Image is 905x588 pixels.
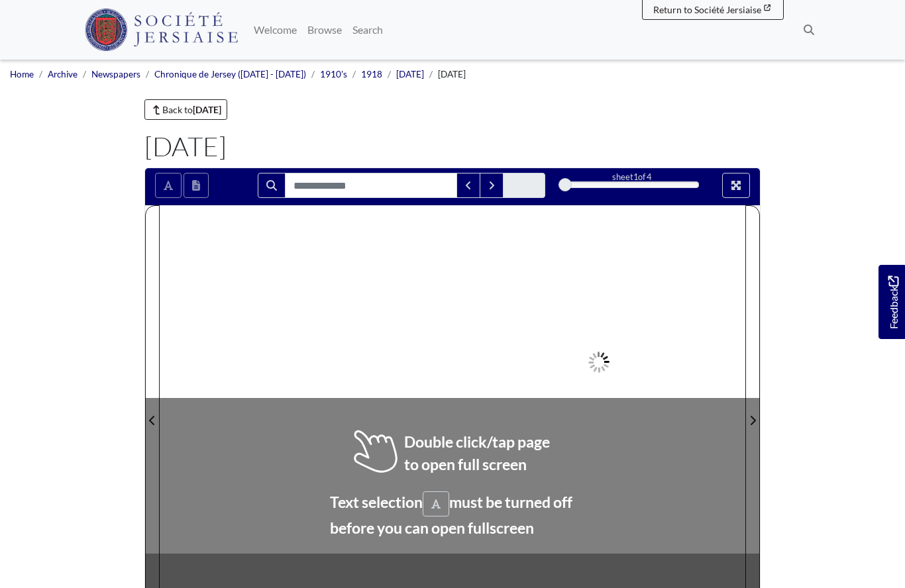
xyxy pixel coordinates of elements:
a: Search [347,17,388,43]
span: 1 [633,171,638,182]
a: Société Jersiaise logo [85,5,238,54]
button: Next Match [480,173,504,198]
a: Home [10,69,34,79]
button: Open transcription window [184,173,209,198]
button: Search [258,173,286,198]
h1: [DATE] [144,130,761,162]
span: [DATE] [438,69,466,79]
button: Toggle text selection (Alt+T) [155,173,182,198]
span: Feedback [885,275,901,329]
a: Newspapers [91,69,140,79]
img: Société Jersiaise [85,9,238,51]
a: [DATE] [396,69,424,79]
a: 1918 [361,69,382,79]
a: Back to[DATE] [144,99,227,120]
span: Return to Société Jersiaise [653,4,761,15]
a: Welcome [248,17,302,43]
a: Browse [302,17,347,43]
button: Previous Match [456,173,480,198]
strong: [DATE] [193,104,221,115]
a: Archive [48,69,78,79]
div: sheet of 4 [565,171,699,183]
a: 1910's [320,69,347,79]
button: Full screen mode [722,173,750,198]
input: Search for [285,173,457,198]
a: Would you like to provide feedback? [878,265,905,339]
a: Chronique de Jersey ([DATE] - [DATE]) [154,69,306,79]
